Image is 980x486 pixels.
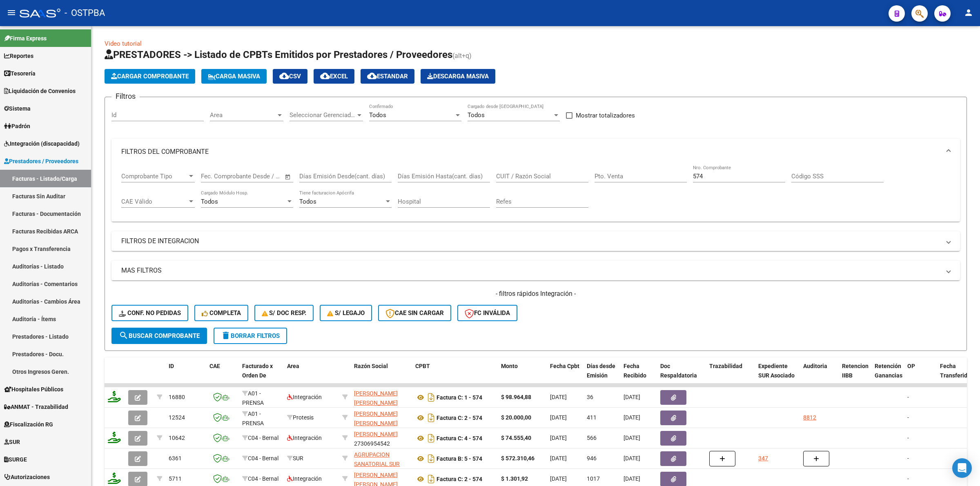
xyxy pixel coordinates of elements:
strong: $ 572.310,46 [501,455,535,462]
span: Razón Social [354,363,388,369]
span: Auditoria [803,363,827,369]
mat-icon: search [119,331,129,340]
span: 566 [587,435,597,441]
span: [DATE] [624,475,640,482]
span: Monto [501,363,518,369]
span: Tesorería [4,69,36,78]
datatable-header-cell: Monto [498,357,547,393]
button: FC Inválida [457,305,517,321]
span: A01 - PRENSA [242,411,264,426]
span: CAE SIN CARGAR [385,309,444,317]
datatable-header-cell: Area [284,357,339,393]
span: C04 - Bernal [248,475,278,482]
span: Fecha Transferido [940,363,971,379]
span: Sistema [4,104,31,113]
span: Carga Masiva [208,73,260,80]
span: 16880 [169,394,185,400]
span: Buscar Comprobante [119,332,200,340]
span: Padrón [4,122,30,131]
span: 1017 [587,475,600,482]
span: ID [169,363,174,369]
span: (alt+q) [452,52,472,60]
button: S/ legajo [320,305,372,321]
span: AGRUPACION SANATORIAL SUR S.A [354,451,400,477]
mat-icon: cloud_download [279,71,289,81]
span: Cargar Comprobante [111,73,189,80]
span: EXCEL [320,73,348,80]
i: Descargar documento [426,391,437,404]
mat-expansion-panel-header: FILTROS DEL COMPROBANTE [111,139,960,165]
mat-panel-title: FILTROS DEL COMPROBANTE [121,147,940,156]
span: Fecha Recibido [624,363,646,379]
span: C04 - Bernal [248,435,278,441]
span: Todos [201,198,218,205]
span: Trazabilidad [709,363,742,369]
datatable-header-cell: Retención Ganancias [871,357,904,393]
span: Area [287,363,299,369]
button: Open calendar [283,172,293,182]
span: [DATE] [550,475,567,482]
h4: - filtros rápidos Integración - [111,289,960,298]
span: - [907,455,909,462]
mat-expansion-panel-header: FILTROS DE INTEGRACION [111,231,960,251]
span: OP [907,363,915,369]
span: Seleccionar Gerenciador [290,111,356,119]
span: Facturado x Orden De [242,363,273,379]
mat-panel-title: MAS FILTROS [121,266,940,275]
div: 27303885434 [354,409,409,426]
span: C04 - Bernal [248,455,278,462]
span: Integración [287,394,322,400]
datatable-header-cell: Facturado x Orden De [239,357,284,393]
datatable-header-cell: CAE [206,357,239,393]
button: Borrar Filtros [214,328,287,344]
datatable-header-cell: Razón Social [351,357,412,393]
span: Integración [287,435,322,441]
span: Todos [369,111,386,119]
mat-panel-title: FILTROS DE INTEGRACION [121,237,940,246]
i: Descargar documento [426,432,437,445]
button: Conf. no pedidas [111,305,188,321]
span: CAE [209,363,220,369]
mat-icon: cloud_download [367,71,377,81]
datatable-header-cell: Expediente SUR Asociado [755,357,800,393]
span: Retención Ganancias [875,363,902,379]
datatable-header-cell: Fecha Recibido [620,357,657,393]
span: Area [210,111,276,119]
button: Completa [194,305,248,321]
span: Mostrar totalizadores [576,111,635,120]
span: SUR [287,455,303,462]
div: Open Intercom Messenger [952,458,972,478]
span: [DATE] [624,414,640,421]
span: Expediente SUR Asociado [758,363,795,379]
span: 5711 [169,475,182,482]
button: Cargar Comprobante [105,69,195,84]
span: 10642 [169,435,185,441]
strong: Factura C: 1 - 574 [437,394,482,401]
span: Integración (discapacidad) [4,139,80,148]
span: CPBT [415,363,430,369]
input: End date [235,173,274,180]
button: CSV [273,69,307,84]
strong: $ 1.301,92 [501,475,528,482]
strong: Factura C: 2 - 574 [437,415,482,421]
mat-expansion-panel-header: MAS FILTROS [111,261,960,280]
app-download-masive: Descarga masiva de comprobantes (adjuntos) [421,69,495,84]
div: 8812 [803,413,816,422]
datatable-header-cell: Días desde Emisión [584,357,620,393]
span: CSV [279,73,301,80]
span: [PERSON_NAME] [354,431,398,437]
div: 27306954542 [354,430,409,447]
button: Descarga Masiva [421,69,495,84]
datatable-header-cell: Auditoria [800,357,839,393]
span: - [907,394,909,400]
button: Carga Masiva [201,69,267,84]
datatable-header-cell: Doc Respaldatoria [657,357,706,393]
span: Autorizaciones [4,473,50,482]
span: Todos [468,111,485,119]
span: [DATE] [624,455,640,462]
span: [DATE] [550,455,567,462]
strong: $ 74.555,40 [501,435,531,441]
span: SUR [4,437,20,446]
span: [PERSON_NAME] [PERSON_NAME] [354,411,398,426]
span: - [907,414,909,421]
